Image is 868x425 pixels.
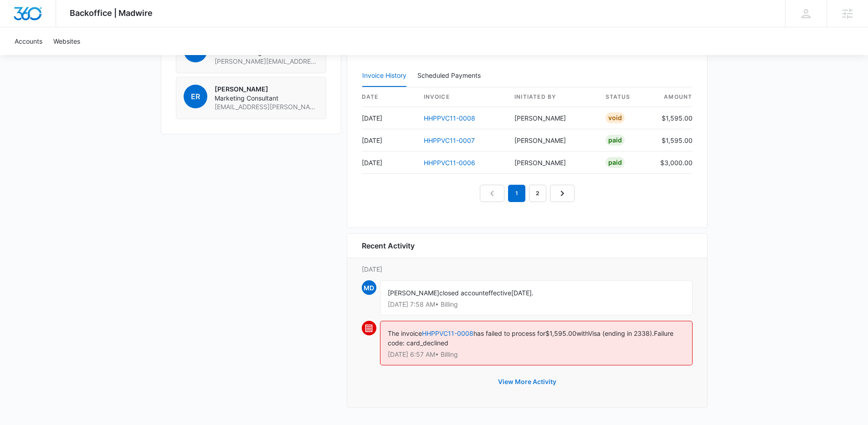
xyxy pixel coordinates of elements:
[598,87,653,107] th: status
[362,240,415,251] h6: Recent Activity
[588,329,654,337] span: Visa (ending in 2338).
[215,57,318,66] span: [PERSON_NAME][EMAIL_ADDRESS][PERSON_NAME][DOMAIN_NAME]
[439,289,485,297] span: closed account
[489,371,565,393] button: View More Activity
[388,329,422,337] span: The invoice
[362,152,416,174] td: [DATE]
[529,185,546,202] a: Page 2
[653,152,693,174] td: $3,000.00
[576,329,588,337] span: with
[362,264,693,274] p: [DATE]
[422,329,473,337] a: HHPPVC11-0008
[48,27,86,55] a: Websites
[606,135,625,146] div: Paid
[362,107,416,129] td: [DATE]
[653,129,693,152] td: $1,595.00
[388,301,685,308] p: [DATE] 7:58 AM • Billing
[424,159,475,167] a: HHPPVC11-0006
[473,329,545,337] span: has failed to process for
[215,102,318,111] span: [EMAIL_ADDRESS][PERSON_NAME][DOMAIN_NAME]
[507,152,598,174] td: [PERSON_NAME]
[9,27,48,55] a: Accounts
[215,94,318,103] span: Marketing Consultant
[184,85,207,108] span: ER
[417,72,484,79] div: Scheduled Payments
[507,107,598,129] td: [PERSON_NAME]
[70,8,153,18] span: Backoffice | Madwire
[424,114,475,122] a: HHPPVC11-0008
[550,185,575,202] a: Next Page
[511,289,534,297] span: [DATE].
[507,129,598,152] td: [PERSON_NAME]
[606,112,625,123] div: Void
[606,157,625,168] div: Paid
[362,87,416,107] th: date
[545,329,576,337] span: $1,595.00
[507,87,598,107] th: Initiated By
[388,289,439,297] span: [PERSON_NAME]
[362,280,376,295] span: MD
[653,87,693,107] th: amount
[215,85,318,94] p: [PERSON_NAME]
[508,185,525,202] em: 1
[416,87,508,107] th: invoice
[485,289,511,297] span: effective
[480,185,575,202] nav: Pagination
[424,137,475,144] a: HHPPVC11-0007
[653,107,693,129] td: $1,595.00
[388,351,685,358] p: [DATE] 6:57 AM • Billing
[362,129,416,152] td: [DATE]
[362,65,406,87] button: Invoice History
